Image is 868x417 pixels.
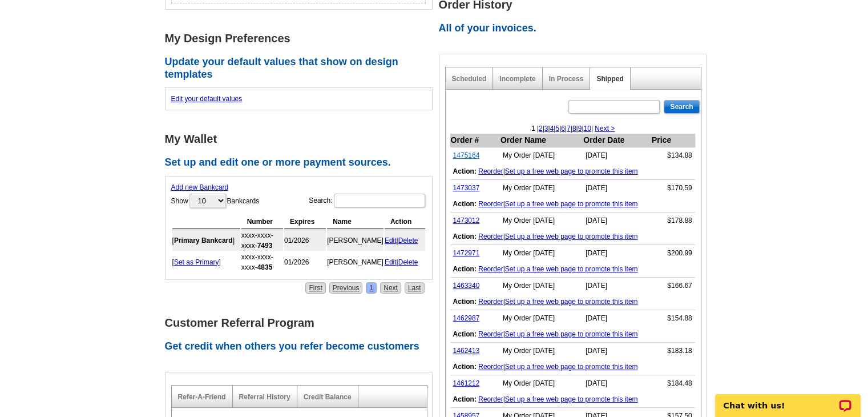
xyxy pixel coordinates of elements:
td: $154.88 [651,310,695,327]
a: 1473012 [453,216,480,224]
a: Edit [385,258,397,266]
a: Credit Balance [304,393,352,401]
a: Edit your default values [171,95,243,103]
a: Reorder [478,232,503,240]
iframe: LiveChat chat widget [708,381,868,417]
td: xxxx-xxxx-xxxx- [241,252,283,272]
a: 1475164 [453,151,480,159]
a: Refer-A-Friend [178,393,226,401]
td: My Order [DATE] [500,212,583,229]
a: Shipped [596,75,623,83]
a: Reorder [478,363,503,371]
a: Incomplete [499,75,535,83]
a: 6 [561,125,565,133]
th: Order Date [583,134,651,147]
td: My Order [DATE] [500,245,583,262]
b: Action: [453,330,477,338]
td: $134.88 [651,147,695,164]
a: Reorder [478,395,503,403]
b: Primary Bankcard [174,236,233,244]
td: | [450,294,695,310]
td: [PERSON_NAME] [327,252,383,272]
td: | [450,391,695,408]
h2: Get credit when others you refer become customers [165,340,439,353]
th: Order Name [500,134,583,147]
a: Next > [595,125,615,133]
td: $170.59 [651,180,695,197]
a: Add new Bankcard [171,183,229,191]
a: Set up a free web page to promote this item [505,298,638,306]
input: Search [664,100,699,114]
td: [DATE] [583,245,651,262]
td: | [450,359,695,375]
a: Scheduled [452,75,487,83]
th: Number [241,215,283,229]
h1: Customer Referral Program [165,317,439,329]
td: [DATE] [583,343,651,359]
h1: My Design Preferences [165,33,439,45]
td: | [450,261,695,278]
strong: 4835 [257,263,273,271]
label: Search: [309,193,426,209]
th: Action [385,215,425,229]
a: Delete [398,258,418,266]
a: Delete [398,236,418,244]
a: 4 [550,125,554,133]
td: | [450,196,695,212]
a: Reorder [478,200,503,208]
label: Show Bankcards [171,193,260,209]
a: 1461212 [453,379,480,387]
td: | [385,230,425,251]
td: | [385,252,425,272]
a: 7 [567,125,571,133]
a: Set up a free web page to promote this item [505,232,638,240]
td: My Order [DATE] [500,310,583,327]
a: 8 [572,125,576,133]
td: [DATE] [583,180,651,197]
a: Set up a free web page to promote this item [505,363,638,371]
a: Edit [385,236,397,244]
a: Set up a free web page to promote this item [505,200,638,208]
b: Action: [453,265,477,273]
td: [DATE] [583,147,651,164]
td: 01/2026 [284,230,326,251]
a: Reorder [478,298,503,306]
h1: My Wallet [165,133,439,145]
a: 1463340 [453,282,480,290]
td: $183.18 [651,343,695,359]
th: Expires [284,215,326,229]
a: 1 [366,282,377,294]
a: First [305,282,325,294]
th: Name [327,215,383,229]
td: | [450,163,695,180]
a: Reorder [478,330,503,338]
a: 10 [583,125,591,133]
th: Order # [450,134,500,147]
td: 01/2026 [284,252,326,272]
a: Set up a free web page to promote this item [505,330,638,338]
a: Referral History [239,393,290,401]
a: Reorder [478,167,503,175]
td: [DATE] [583,212,651,229]
td: xxxx-xxxx-xxxx- [241,230,283,251]
a: 1462987 [453,314,480,322]
b: Action: [453,298,477,306]
td: [PERSON_NAME] [327,230,383,251]
a: In Process [549,75,584,83]
td: My Order [DATE] [500,343,583,359]
td: My Order [DATE] [500,180,583,197]
select: ShowBankcards [189,194,226,208]
h2: Set up and edit one or more payment sources. [165,157,439,169]
a: Set as Primary [174,258,219,266]
a: Next [380,282,401,294]
td: $184.48 [651,375,695,392]
a: 3 [544,125,548,133]
td: $166.67 [651,278,695,294]
td: [DATE] [583,278,651,294]
strong: 7493 [257,242,273,250]
th: Price [651,134,695,147]
a: 1462413 [453,347,480,355]
h2: Update your default values that show on design templates [165,56,439,81]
